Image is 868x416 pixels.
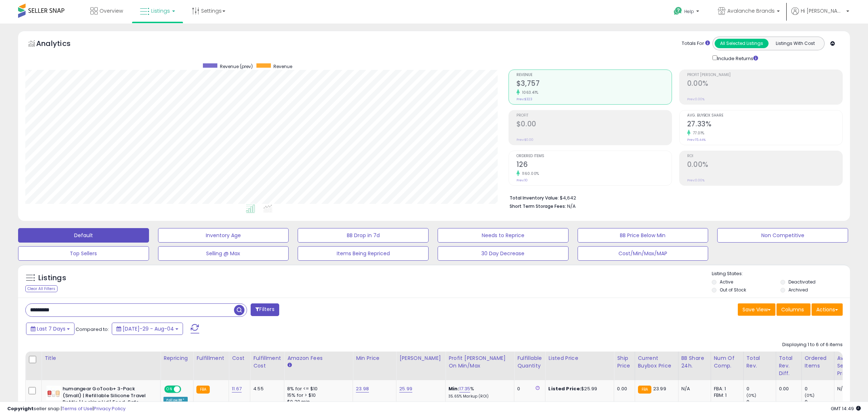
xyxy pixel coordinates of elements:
div: Total Rev. Diff. [779,354,799,377]
div: Title [44,354,157,362]
button: Last 7 Days [26,323,75,335]
div: 8% for <= $10 [287,386,347,392]
span: Ordered Items [516,154,672,158]
button: Inventory Age [158,228,289,243]
div: 0 [746,386,776,392]
small: 77.01% [690,130,705,136]
small: Prev: 0.00% [687,178,705,182]
button: Filters [251,303,279,316]
span: Avg. Buybox Share [687,114,842,118]
button: Needs to Reprice [438,228,569,243]
i: Get Help [673,7,682,16]
label: Out of Stock [720,287,746,293]
b: Listed Price: [548,385,581,392]
small: Amazon Fees. [287,362,292,369]
button: Listings With Cost [768,39,822,48]
div: 15% for > $10 [287,392,347,399]
div: [PERSON_NAME] [399,354,442,362]
a: 17.35 [459,385,471,392]
span: Hi [PERSON_NAME] [801,7,844,14]
button: BB Price Below Min [578,228,709,243]
button: Actions [812,303,843,316]
div: Clear All Filters [25,285,58,292]
div: Ordered Items [805,354,831,370]
span: Profit [PERSON_NAME] [687,73,842,77]
div: Repricing [163,354,190,362]
small: Prev: $0.00 [516,138,533,142]
button: Selling @ Max [158,246,289,261]
div: Fulfillable Quantity [517,354,542,370]
span: Listings [151,7,170,14]
div: % [448,386,509,399]
a: Hi [PERSON_NAME] [791,7,849,24]
span: OFF [180,386,192,392]
a: Terms of Use [62,405,93,412]
div: Displaying 1 to 6 of 6 items [782,341,843,348]
div: Include Returns [707,54,767,62]
h2: 0.00% [687,79,842,89]
small: FBA [196,386,210,394]
div: Profit [PERSON_NAME] on Min/Max [448,354,511,370]
a: 25.99 [399,385,412,392]
div: Amazon Fees [287,354,350,362]
label: Active [720,279,733,285]
small: Prev: $323 [516,97,532,101]
small: FBA [638,386,651,394]
button: 30 Day Decrease [438,246,569,261]
small: (0%) [746,392,757,398]
div: N/A [837,386,861,392]
span: Revenue [516,73,672,77]
small: Prev: 10 [516,178,528,182]
strong: Copyright [7,405,34,412]
span: 23.99 [653,385,666,392]
div: Fulfillment [196,354,226,362]
span: N/A [567,203,576,210]
span: Columns [781,306,804,313]
div: $25.99 [548,386,608,392]
span: Last 7 Days [37,325,65,332]
h2: 126 [516,160,672,170]
b: Total Inventory Value: [510,195,559,201]
span: Help [684,8,694,14]
div: 0 [805,386,834,392]
button: Columns [776,303,810,316]
small: 1160.00% [520,171,539,176]
div: Num of Comp. [714,354,740,370]
span: ON [165,386,174,392]
div: seller snap | | [7,406,125,412]
div: Current Buybox Price [638,354,675,370]
img: 31ZGHMeYsXL._SL40_.jpg [46,386,61,400]
h2: 27.33% [687,120,842,130]
b: Short Term Storage Fees: [510,203,566,209]
button: Non Competitive [717,228,848,243]
h2: $3,757 [516,79,672,89]
div: Total Rev. [746,354,773,370]
div: 0.00 [617,386,629,392]
h5: Listings [38,273,66,283]
label: Archived [788,287,808,293]
button: BB Drop in 7d [298,228,429,243]
div: FBA: 1 [714,386,738,392]
button: Save View [738,303,775,316]
h2: 0.00% [687,160,842,170]
div: Ship Price [617,354,631,370]
div: 0 [517,386,540,392]
div: Avg Selling Price [837,354,864,377]
div: 0.00 [779,386,796,392]
small: (0%) [805,392,815,398]
button: Top Sellers [18,246,149,261]
span: ROI [687,154,842,158]
button: Default [18,228,149,243]
a: 23.98 [356,385,369,392]
li: $4,642 [510,193,837,202]
div: Cost [232,354,247,362]
button: [DATE]-29 - Aug-04 [112,323,183,335]
small: Prev: 0.00% [687,97,705,101]
div: Totals For [682,40,710,47]
button: Items Being Repriced [298,246,429,261]
button: Cost/Min/Max/MAP [578,246,709,261]
div: 4.55 [253,386,278,392]
span: [DATE]-29 - Aug-04 [123,325,174,332]
div: BB Share 24h. [681,354,708,370]
span: 2025-08-12 14:49 GMT [831,405,861,412]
